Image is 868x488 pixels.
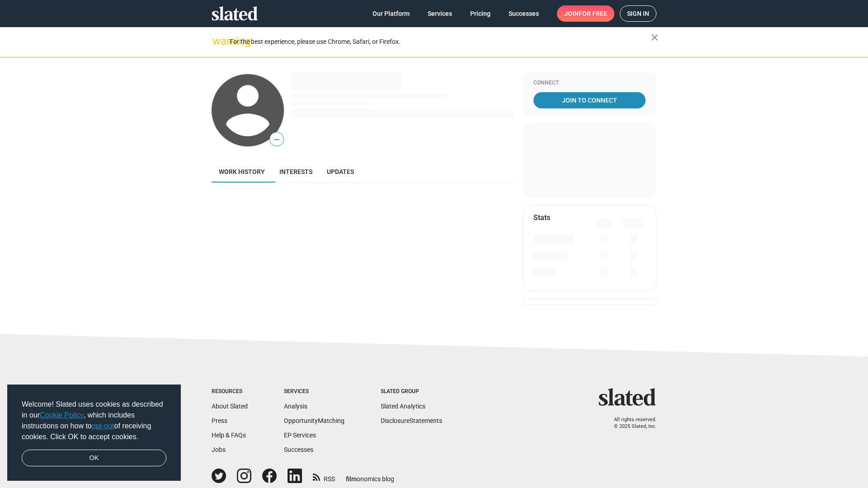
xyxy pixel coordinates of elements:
[212,36,223,47] mat-icon: warning
[284,388,344,395] div: Services
[373,5,410,22] span: Our Platform
[212,388,248,395] div: Resources
[620,5,656,22] a: Sign in
[564,5,607,22] span: Join
[272,161,320,183] a: Interests
[40,411,84,419] a: Cookie Policy
[463,5,498,22] a: Pricing
[346,475,357,483] span: film
[579,5,607,22] span: for free
[604,417,656,430] p: All rights reserved. © 2025 Slated, Inc.
[381,403,425,410] a: Slated Analytics
[22,399,166,442] span: Welcome! Slated uses cookies as described in our , which includes instructions on how to of recei...
[284,446,313,453] a: Successes
[313,469,335,483] a: RSS
[22,450,166,467] a: dismiss cookie message
[627,6,649,21] span: Sign in
[381,388,442,395] div: Slated Group
[533,92,646,108] a: Join To Connect
[381,417,442,424] a: DisclosureStatements
[327,168,354,175] span: Updates
[284,403,307,410] a: Analysis
[279,168,312,175] span: Interests
[212,417,227,424] a: Press
[533,213,550,222] mat-card-title: Stats
[649,32,660,43] mat-icon: close
[557,5,614,22] a: Joinfor free
[470,5,491,22] span: Pricing
[509,5,539,22] span: Successes
[212,446,226,453] a: Jobs
[420,5,459,22] a: Services
[270,134,283,145] span: —
[535,92,644,108] span: Join To Connect
[92,422,114,430] a: opt-out
[320,161,361,183] a: Updates
[230,36,651,48] div: For the best experience, please use Chrome, Safari, or Firefox.
[346,468,394,483] a: filmonomics blog
[219,168,265,175] span: Work history
[284,417,344,424] a: OpportunityMatching
[212,432,246,439] a: Help & FAQs
[212,161,272,183] a: Work history
[212,403,248,410] a: About Slated
[501,5,546,22] a: Successes
[284,432,316,439] a: EP Services
[7,385,181,481] div: cookieconsent
[365,5,417,22] a: Our Platform
[428,5,452,22] span: Services
[533,80,646,87] div: Connect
